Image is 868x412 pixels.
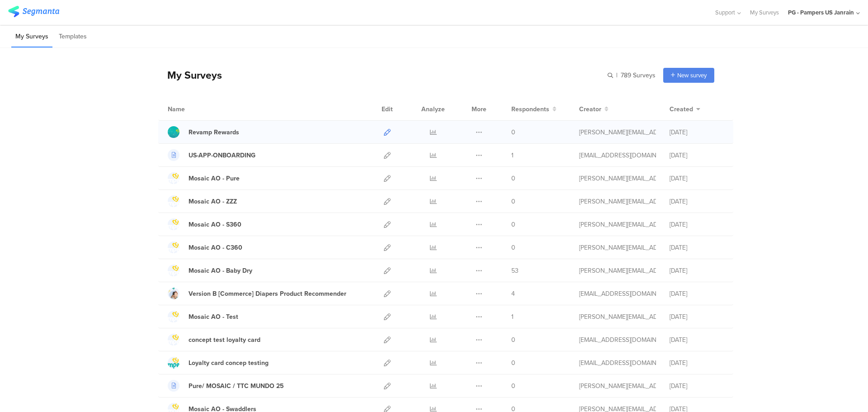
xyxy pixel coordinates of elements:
a: Revamp Rewards [168,126,239,138]
a: Mosaic AO - C360 [168,242,242,253]
span: New survey [677,71,707,80]
div: [DATE] [670,381,724,391]
span: 0 [511,220,515,229]
div: PG - Pampers US Janrain [788,8,854,17]
div: Mosaic AO - ZZZ [189,197,237,206]
li: My Surveys [11,26,52,47]
a: Version B [Commerce] Diapers Product Recommender [168,288,346,299]
a: Mosaic AO - Baby Dry [168,265,252,276]
a: Mosaic AO - ZZZ [168,195,237,207]
div: [DATE] [670,220,724,229]
div: [DATE] [670,174,724,183]
a: Mosaic AO - Pure [168,172,240,184]
span: 0 [511,197,515,206]
span: Respondents [511,104,549,114]
div: US-APP-ONBOARDING [189,151,255,160]
a: concept test loyalty card [168,334,260,346]
span: Created [670,104,693,114]
div: Name [168,104,222,114]
button: Created [670,104,700,114]
div: simanski.c@pg.com [579,220,656,229]
img: segmanta logo [8,6,59,17]
div: [DATE] [670,243,724,252]
div: My Surveys [158,67,222,83]
div: Pure/ MOSAIC / TTC MUNDO 25 [189,381,284,391]
span: 1 [511,151,514,160]
a: Mosaic AO - Test [168,311,238,322]
span: 53 [511,266,519,275]
div: Revamp Rewards [189,128,239,137]
div: concept test loyalty card [189,335,260,345]
span: 1 [511,312,514,322]
div: simanski.c@pg.com [579,174,656,183]
span: Support [715,8,735,17]
span: 789 Surveys [621,71,656,80]
div: [DATE] [670,197,724,206]
div: Mosaic AO - C360 [189,243,242,252]
span: 0 [511,358,515,368]
div: Loyalty card concep testing [189,358,269,368]
div: [DATE] [670,289,724,298]
div: Mosaic AO - Baby Dry [189,266,252,275]
div: Mosaic AO - Pure [189,174,240,183]
div: [DATE] [670,151,724,160]
div: simanski.c@pg.com [579,381,656,391]
div: Mosaic AO - Test [189,312,238,322]
span: Creator [579,104,601,114]
div: simanski.c@pg.com [579,266,656,275]
li: Templates [55,26,91,47]
span: 0 [511,243,515,252]
div: [DATE] [670,358,724,368]
a: Pure/ MOSAIC / TTC MUNDO 25 [168,380,284,392]
div: cardosoteixeiral.c@pg.com [579,358,656,368]
span: 0 [511,128,515,137]
div: simanski.c@pg.com [579,197,656,206]
a: Loyalty card concep testing [168,357,269,369]
button: Creator [579,104,609,114]
div: wecker.p@pg.com [579,128,656,137]
div: Analyze [420,98,447,120]
div: hougui.yh.1@pg.com [579,289,656,298]
div: simanski.c@pg.com [579,312,656,322]
div: [DATE] [670,312,724,322]
div: More [469,98,489,120]
a: Mosaic AO - S360 [168,218,241,230]
span: 4 [511,289,515,298]
div: [DATE] [670,266,724,275]
div: Version B [Commerce] Diapers Product Recommender [189,289,346,298]
div: Edit [377,98,397,120]
div: cardosoteixeiral.c@pg.com [579,335,656,345]
div: trehorel.p@pg.com [579,151,656,160]
div: Mosaic AO - S360 [189,220,241,229]
div: [DATE] [670,128,724,137]
span: 0 [511,381,515,391]
a: US-APP-ONBOARDING [168,149,255,161]
span: 0 [511,335,515,345]
span: | [615,71,619,80]
span: 0 [511,174,515,183]
div: simanski.c@pg.com [579,243,656,252]
button: Respondents [511,104,557,114]
div: [DATE] [670,335,724,345]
